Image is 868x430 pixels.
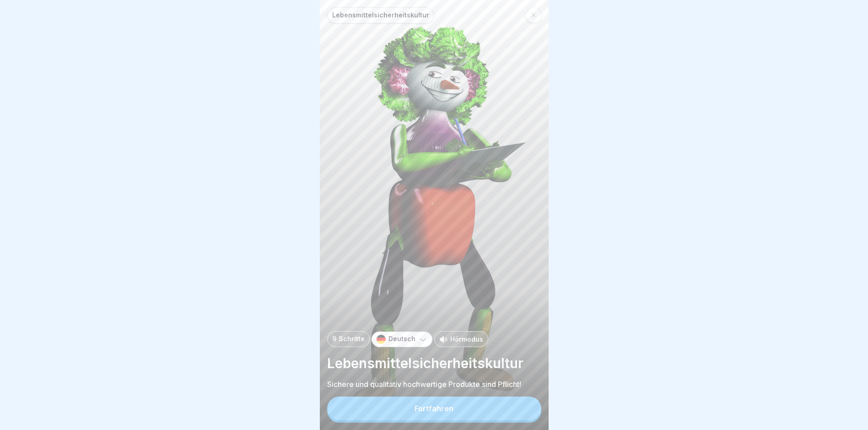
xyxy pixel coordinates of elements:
p: Sichere und qualitativ hochwertige Produkte sind Pflicht! [327,379,541,389]
p: Deutsch [388,335,415,343]
div: Fortfahren [415,404,453,413]
p: Lebensmittelsicherheitskultur [327,354,541,372]
p: Hörmodus [450,334,483,344]
button: Fortfahren [327,397,541,420]
p: 9 Schritte [332,335,365,343]
img: de.svg [377,335,386,344]
p: Lebensmittelsicherheitskultur [332,11,429,19]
